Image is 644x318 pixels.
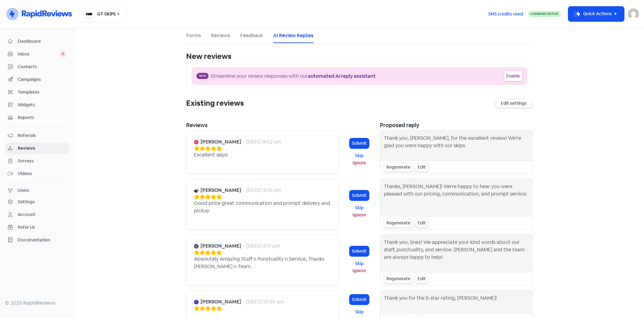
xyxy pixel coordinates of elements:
div: Streamline your review responses with our . [210,73,377,80]
span: Reviews [18,145,66,152]
span: Referrals [18,132,66,139]
a: AI Review Replies [273,32,313,39]
a: Dashboard [5,36,69,47]
a: Settings [5,196,69,208]
div: Edit [415,219,428,227]
a: Refer Us [5,222,69,233]
div: Account [18,211,35,218]
div: Existing reviews [186,98,244,109]
img: Avatar [194,244,199,249]
b: [PERSON_NAME] [200,187,241,194]
img: Avatar [194,140,199,144]
a: SMS credits used [483,10,528,17]
div: - [DATE] 3:56 pm [243,187,281,194]
button: Ignore [349,159,369,166]
div: Good price great communication and prompt delivery and pickup [194,200,331,214]
div: Regenerate [384,163,413,172]
div: Users [18,187,29,194]
button: Ignore [349,267,369,274]
b: automated AI reply assistant [308,73,376,79]
div: Thank you for the 5-star rating, [PERSON_NAME]! [384,294,497,309]
a: Forms [186,32,201,39]
span: Contacts [18,64,66,70]
a: Documentation [5,234,69,246]
div: - [DATE] 10:30 am [243,298,284,306]
button: Submit [349,246,369,256]
span: Videos [18,170,66,177]
a: Templates [5,86,69,98]
button: Submit [349,190,369,201]
a: Account [5,209,69,220]
a: Edit settings [495,99,533,108]
b: [PERSON_NAME] [200,138,241,146]
div: Thank you, Snez! We appreciate your kind words about our staff, punctuality, and service. [PERSON... [384,239,529,268]
a: Widgets [5,99,69,111]
span: Sending Active [533,12,558,16]
div: Proposed reply [380,121,533,129]
span: SMS credits used [488,11,523,17]
div: New reviews [186,51,533,62]
img: Avatar [194,188,199,193]
div: Regenerate [384,219,413,227]
div: Settings [18,199,35,205]
button: Submit [349,138,369,148]
span: 0 [60,51,66,57]
a: Reports [5,112,69,123]
span: Surveys [18,158,66,164]
span: Templates [18,89,66,95]
div: Edit [415,163,428,172]
button: Skip [349,260,369,267]
a: Campaigns [5,74,69,85]
span: Reports [18,114,66,121]
span: Dashboard [18,38,66,45]
span: New [196,73,209,79]
div: Edit [415,274,428,283]
span: Documentation [18,237,66,243]
button: Quick Actions [568,7,624,21]
a: Referrals [5,130,69,141]
span: Refer Us [18,224,66,231]
b: [PERSON_NAME] [200,298,241,306]
button: Enable [504,71,522,81]
button: Submit [349,294,369,305]
a: Users [5,185,69,196]
a: Reviews [211,32,230,39]
a: Surveys [5,155,69,167]
div: © 2025 RapidReviews [5,299,69,307]
div: Excellent skips [194,151,227,159]
div: Thank you, [PERSON_NAME], for the excellent review! We're glad you were happy with our skips. [384,135,529,157]
div: Reviews [186,121,339,129]
a: Videos [5,168,69,179]
a: Contacts [5,61,69,73]
button: Ignore [349,211,369,219]
button: Skip [349,308,369,316]
a: Reviews [5,143,69,154]
b: [PERSON_NAME] [200,242,241,250]
button: Skip [349,152,369,159]
a: Sending Active [528,10,561,18]
div: Regenerate [384,274,413,283]
span: Widgets [18,102,66,108]
div: Thanks, [PERSON_NAME]! We're happy to hear you were pleased with our pricing, communication, and ... [384,183,529,213]
div: Absolutely Amazing Staff n Punctuality n Service, Thanks [PERSON_NAME] n Team. [194,255,331,270]
span: Inbox [18,51,60,57]
button: GT SKIPS [79,6,126,22]
div: - [DATE] 9:02 am [243,138,281,146]
img: Avatar [194,300,199,304]
a: Inbox 0 [5,48,69,60]
button: Skip [349,204,369,211]
img: User [628,8,639,20]
a: Feedback [240,32,263,39]
span: Campaigns [18,76,66,83]
div: - [DATE] 4:11 pm [243,242,280,250]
